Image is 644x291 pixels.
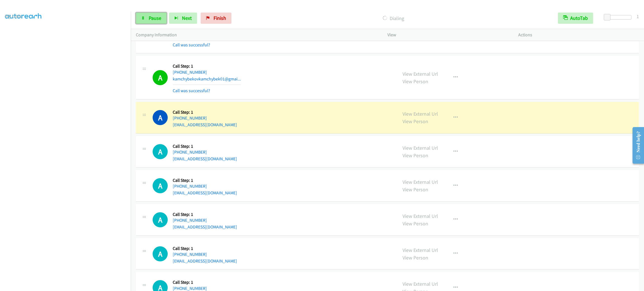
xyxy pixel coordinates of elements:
[173,88,210,93] a: Call was successful?
[387,32,508,38] p: View
[558,13,593,24] button: AutoTab
[173,42,210,47] a: Call was successful?
[153,144,168,159] h1: A
[173,63,241,69] h5: Call Step: 1
[173,190,237,195] a: [EMAIL_ADDRESS][DOMAIN_NAME]
[402,213,438,219] a: View External Url
[402,152,428,159] a: View Person
[153,212,168,227] div: The call is yet to be attempted
[153,212,168,227] h1: A
[402,111,438,117] a: View External Url
[173,252,207,257] a: [PHONE_NUMBER]
[5,25,131,290] iframe: To enrich screen reader interactions, please activate Accessibility in Grammarly extension settings
[239,15,548,22] p: Dialing
[173,218,207,223] a: [PHONE_NUMBER]
[201,13,231,24] a: Finish
[5,13,22,19] a: My Lists
[173,246,237,251] h5: Call Step: 1
[402,71,438,77] a: View External Url
[173,224,237,230] a: [EMAIL_ADDRESS][DOMAIN_NAME]
[136,13,167,24] a: Pause
[214,15,226,21] span: Finish
[173,144,237,149] h5: Call Step: 1
[153,178,168,193] div: The call is yet to be attempted
[153,246,168,261] div: The call is yet to be attempted
[173,149,207,155] a: [PHONE_NUMBER]
[402,281,438,287] a: View External Url
[169,13,197,24] button: Next
[173,156,237,161] a: [EMAIL_ADDRESS][DOMAIN_NAME]
[173,122,237,127] a: [EMAIL_ADDRESS][DOMAIN_NAME]
[173,286,207,291] a: [PHONE_NUMBER]
[628,123,644,168] iframe: Resource Center
[173,258,237,264] a: [EMAIL_ADDRESS][DOMAIN_NAME]
[402,254,428,261] a: View Person
[402,179,438,185] a: View External Url
[173,183,207,189] a: [PHONE_NUMBER]
[153,110,168,125] h1: A
[182,15,192,21] span: Next
[636,13,639,20] div: 1
[153,178,168,193] h1: A
[173,70,207,75] a: [PHONE_NUMBER]
[149,15,161,21] span: Pause
[153,246,168,261] h1: A
[173,109,237,115] h5: Call Step: 1
[402,118,428,125] a: View Person
[173,76,241,82] a: kamchybekovkamchybek01@gmai...
[402,78,428,85] a: View Person
[173,212,237,217] h5: Call Step: 1
[173,115,207,121] a: [PHONE_NUMBER]
[402,145,438,151] a: View External Url
[402,186,428,193] a: View Person
[173,280,237,285] h5: Call Step: 1
[402,247,438,253] a: View External Url
[173,178,237,183] h5: Call Step: 1
[136,32,377,38] p: Company Information
[153,144,168,159] div: The call is yet to be attempted
[153,70,168,85] h1: A
[518,32,639,38] p: Actions
[402,220,428,227] a: View Person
